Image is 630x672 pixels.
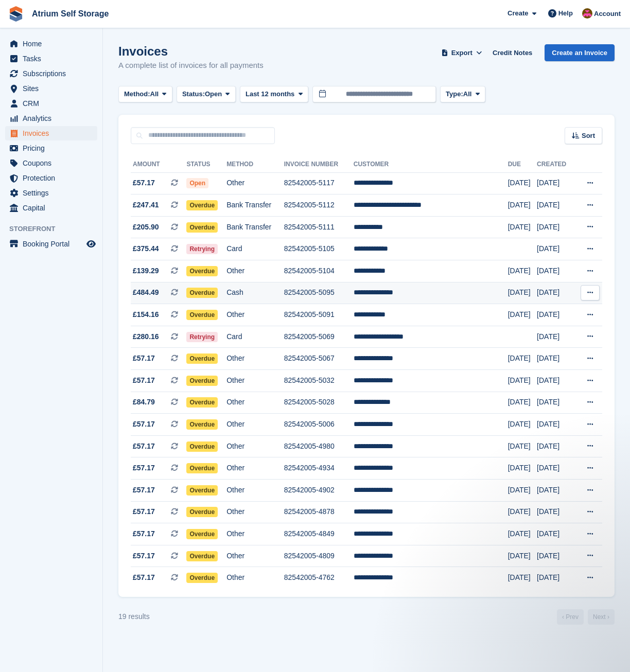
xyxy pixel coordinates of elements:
[537,567,574,589] td: [DATE]
[508,156,537,173] th: Due
[5,126,97,140] a: menu
[182,89,205,99] span: Status:
[284,216,354,238] td: 82542005-5111
[537,523,574,545] td: [DATE]
[133,463,155,473] span: £57.17
[186,485,218,496] span: Overdue
[118,60,264,72] p: A complete list of invoices for all payments
[226,501,284,523] td: Other
[186,376,218,386] span: Overdue
[226,260,284,282] td: Other
[5,81,97,96] a: menu
[23,201,84,215] span: Capital
[508,480,537,502] td: [DATE]
[177,86,236,103] button: Status: Open
[23,66,84,81] span: Subscriptions
[537,435,574,457] td: [DATE]
[284,304,354,326] td: 82542005-5091
[5,237,97,251] a: menu
[284,435,354,457] td: 82542005-4980
[508,348,537,370] td: [DATE]
[582,8,592,19] img: Mark Rhodes
[537,282,574,304] td: [DATE]
[545,44,615,61] a: Create an Invoice
[8,6,24,22] img: stora-icon-8386f47178a22dfd0bd8f6a31ec36ba5ce8667c1dd55bd0f319d3a0aa187defe.svg
[150,89,159,99] span: All
[226,480,284,502] td: Other
[23,37,84,51] span: Home
[508,545,537,567] td: [DATE]
[186,156,226,173] th: Status
[186,288,218,298] span: Overdue
[240,86,308,103] button: Last 12 months
[133,419,155,430] span: £57.17
[284,414,354,436] td: 82542005-5006
[186,507,218,517] span: Overdue
[226,156,284,173] th: Method
[226,370,284,392] td: Other
[508,392,537,414] td: [DATE]
[508,216,537,238] td: [DATE]
[133,485,155,496] span: £57.17
[284,282,354,304] td: 82542005-5095
[439,44,484,61] button: Export
[186,419,218,430] span: Overdue
[186,463,218,473] span: Overdue
[186,266,218,276] span: Overdue
[488,44,536,61] a: Credit Notes
[28,5,113,22] a: Atrium Self Storage
[508,435,537,457] td: [DATE]
[537,172,574,194] td: [DATE]
[23,126,84,140] span: Invoices
[226,392,284,414] td: Other
[186,178,208,188] span: Open
[5,96,97,111] a: menu
[23,141,84,155] span: Pricing
[537,501,574,523] td: [DATE]
[5,37,97,51] a: menu
[133,222,159,233] span: £205.90
[537,414,574,436] td: [DATE]
[508,194,537,217] td: [DATE]
[284,457,354,480] td: 82542005-4934
[133,200,159,210] span: £247.41
[5,111,97,126] a: menu
[284,326,354,348] td: 82542005-5069
[226,414,284,436] td: Other
[226,435,284,457] td: Other
[284,238,354,260] td: 82542005-5105
[133,572,155,583] span: £57.17
[9,224,102,234] span: Storefront
[284,523,354,545] td: 82542005-4849
[118,611,150,622] div: 19 results
[133,551,155,561] span: £57.17
[5,156,97,170] a: menu
[226,172,284,194] td: Other
[284,370,354,392] td: 82542005-5032
[594,9,621,19] span: Account
[186,310,218,320] span: Overdue
[133,397,155,408] span: £84.79
[284,172,354,194] td: 82542005-5117
[118,86,172,103] button: Method: All
[23,96,84,111] span: CRM
[284,480,354,502] td: 82542005-4902
[508,260,537,282] td: [DATE]
[537,480,574,502] td: [DATE]
[226,282,284,304] td: Cash
[23,111,84,126] span: Analytics
[23,51,84,66] span: Tasks
[537,370,574,392] td: [DATE]
[246,89,294,99] span: Last 12 months
[186,244,218,254] span: Retrying
[23,237,84,251] span: Booking Portal
[537,304,574,326] td: [DATE]
[186,529,218,539] span: Overdue
[284,392,354,414] td: 82542005-5028
[537,238,574,260] td: [DATE]
[5,171,97,185] a: menu
[354,156,508,173] th: Customer
[555,609,617,625] nav: Page
[537,545,574,567] td: [DATE]
[133,441,155,452] span: £57.17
